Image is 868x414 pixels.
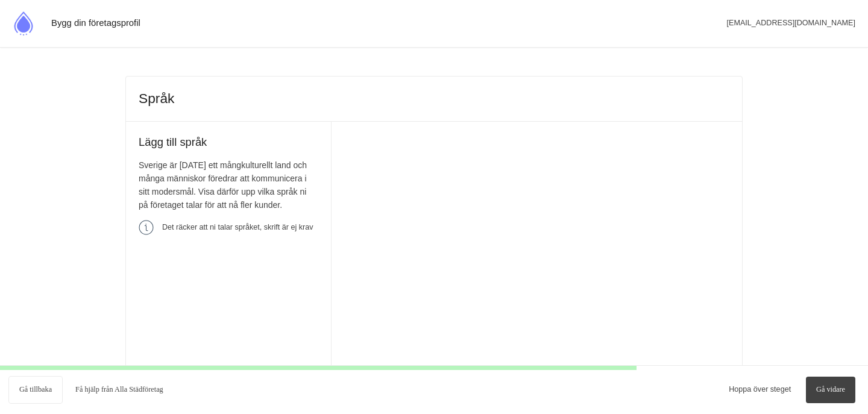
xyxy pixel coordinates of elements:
a: Gå vidare [806,377,855,403]
p: [EMAIL_ADDRESS][DOMAIN_NAME] [723,14,860,33]
h3: Språk [139,89,174,108]
a: Hoppa över steget [729,385,791,394]
h5: Bygg din företagsprofil [51,16,140,31]
img: Alla Städföretag [8,8,39,39]
a: Gå tillbaka [8,376,63,403]
p: Det räcker att ni talar språket, skrift är ej krav [162,222,313,233]
h4: Lägg till språk [139,134,318,158]
p: Sverige är [DATE] ett mångkulturellt land och många människor föredrar att kommunicera i sitt mod... [139,158,318,212]
span: Få hjälp från Alla Städföretag [75,384,163,395]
